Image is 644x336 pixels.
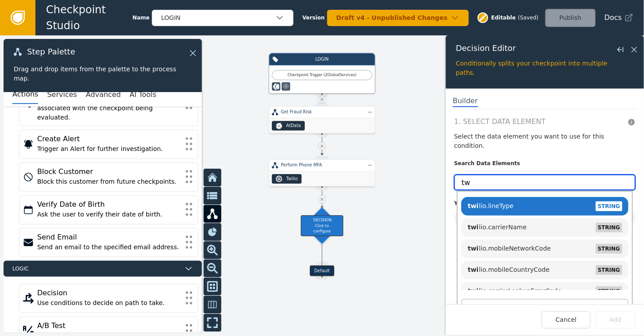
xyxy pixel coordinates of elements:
[467,245,551,252] span: lio.mobileNetworkCode
[467,287,562,294] span: lio.carrierLookupErrorCode
[327,10,469,26] button: Draft v4 - Unpublished Changes
[275,73,369,78] div: Checkpoint Trigger ( 2 Global Services )
[37,210,180,219] div: Ask the user to verify their date of birth.
[467,266,479,273] span: twi
[37,134,180,144] div: Create Alert
[37,243,180,252] div: Send an email to the specified email address.
[516,303,587,313] div: Add New Data Element
[605,12,633,23] a: Docs
[301,215,343,236] div: DECISION: Click to configure
[86,85,121,104] button: Advanced
[518,14,538,22] div: ( Saved )
[286,123,301,129] div: AtData
[596,265,622,275] span: STRING
[596,201,622,211] span: STRING
[46,2,132,34] span: Checkpoint Studio
[132,14,150,22] span: Name
[161,13,275,23] div: LOGIN
[454,199,636,211] label: You selected:
[461,299,629,317] button: Add New Data Element
[467,202,479,209] span: twi
[467,266,550,273] span: lio.mobileCountryCode
[37,166,180,177] div: Block Customer
[37,94,180,122] div: Label the device or customer profile associated with the checkpoint being evaluated.
[302,14,325,22] span: Version
[12,265,181,273] span: Logic
[37,321,180,331] div: A/B Test
[37,144,180,154] div: Trigger an Alert for further investigation.
[37,232,180,243] div: Send Email
[281,56,363,62] div: LOGIN
[37,199,180,210] div: Verify Date of Birth
[596,244,622,254] span: STRING
[596,223,622,232] span: STRING
[467,202,513,209] span: lio.lineType
[491,14,516,22] span: Editable
[130,85,156,104] button: AI Tools
[456,44,516,52] span: Decision Editor
[37,177,180,186] div: Block this customer from future checkpoints.
[453,96,478,107] span: Builder
[47,85,77,104] button: Services
[281,162,363,168] div: Perform Phone MFA
[27,48,75,56] span: Step Palette
[12,85,38,104] button: Actions
[467,287,479,294] span: twi
[456,59,634,77] div: Conditionally splits your checkpoint into multiple paths.
[281,109,363,115] div: Get Fraud Risk
[596,286,622,296] span: STRING
[467,245,479,252] span: twi
[37,298,180,308] div: Use conditions to decide on path to take.
[286,176,298,182] div: Twilio
[454,174,636,190] input: Search paths or “character strings” for
[454,159,636,171] label: Search Data Elements
[37,288,180,298] div: Decision
[467,224,527,231] span: lio.carrierName
[336,13,451,23] div: Draft v4 - Unpublished Changes
[542,311,590,328] button: Cancel
[454,116,623,127] span: 1. Select Data Element
[467,224,479,231] span: twi
[152,10,293,26] button: LOGIN
[310,266,334,276] div: Default
[14,65,192,83] div: Drag and drop items from the palette to the process map.
[605,12,622,23] span: Docs
[454,132,636,151] h3: Select the data element you want to use for this condition.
